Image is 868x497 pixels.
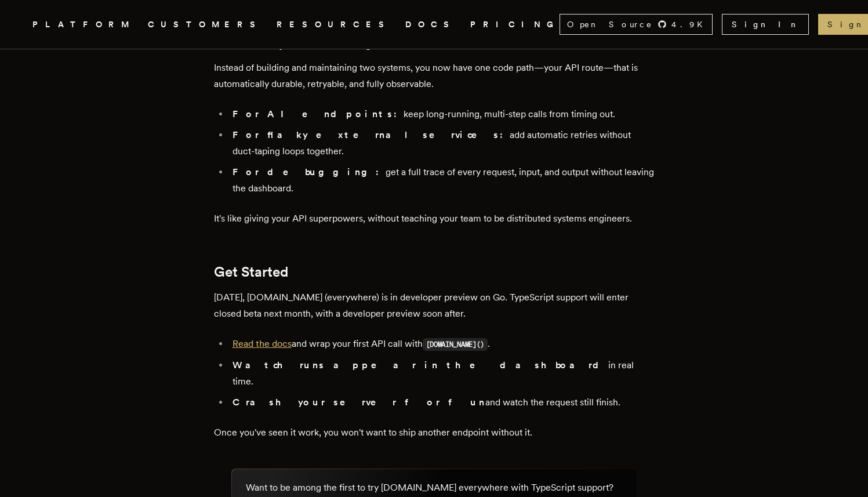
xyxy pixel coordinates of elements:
li: and wrap your first API call with . [229,336,655,353]
a: CUSTOMERS [148,17,263,32]
li: get a full trace of every request, input, and output without leaving the dashboard. [229,164,655,197]
strong: For flaky external services: [233,129,510,140]
span: 4.9 K [671,19,710,30]
p: Instead of building and maintaining two systems, you now have one code path—your API route—that i... [214,60,655,92]
li: add automatic retries without duct-taping loops together. [229,127,655,159]
button: RESOURCES [277,17,391,32]
strong: For AI endpoints: [233,108,404,119]
h2: Get Started [214,264,655,280]
li: keep long-running, multi-step calls from timing out. [229,106,655,122]
code: [DOMAIN_NAME]() [423,338,488,351]
p: Once you've seen it work, you won't want to ship another endpoint without it. [214,425,655,441]
a: PRICING [470,17,560,32]
strong: For debugging: [233,166,386,177]
li: in real time. [229,357,655,390]
a: DOCS [405,17,456,32]
p: It's like giving your API superpowers, without teaching your team to be distributed systems engin... [214,211,655,227]
button: PLATFORM [32,17,134,32]
strong: Watch runs appear in the dashboard [233,360,608,371]
p: [DATE], [DOMAIN_NAME] (everywhere) is in developer preview on Go. TypeScript support will enter c... [214,289,655,322]
strong: Crash your server for fun [233,397,485,408]
p: Want to be among the first to try [DOMAIN_NAME] everywhere with TypeScript support? [246,481,613,495]
a: Sign In [722,14,809,35]
span: Open Source [567,19,653,30]
a: Read the docs [233,338,292,349]
li: and watch the request still finish. [229,394,655,411]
